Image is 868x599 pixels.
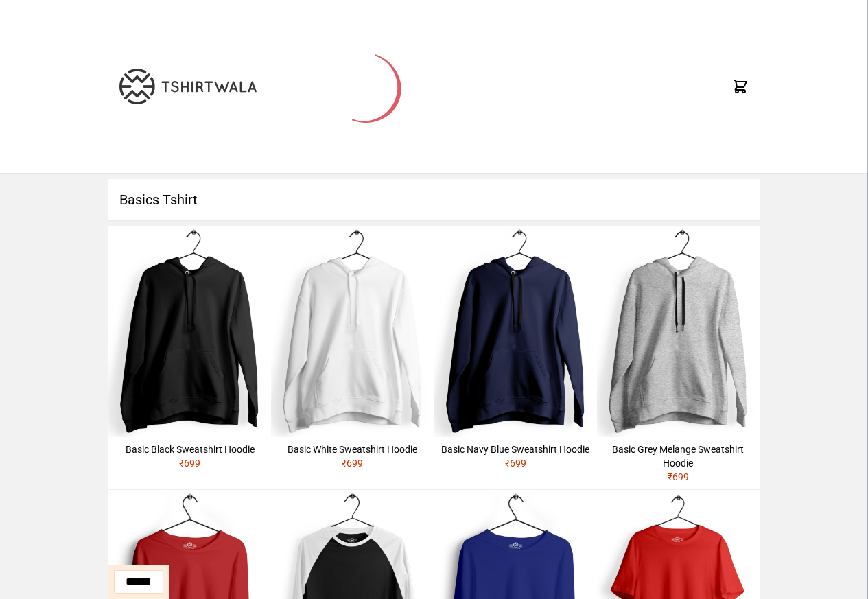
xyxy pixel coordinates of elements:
a: Basic Grey Melange Sweatshirt Hoodie₹699 [597,226,760,489]
a: Basic White Sweatshirt Hoodie₹699 [271,226,434,475]
div: Basic Black Sweatshirt Hoodie [114,443,266,456]
img: hoodie-male-white-1.jpg [271,226,434,437]
a: Basic Navy Blue Sweatshirt Hoodie₹699 [434,226,597,475]
div: Basic Navy Blue Sweatshirt Hoodie [440,443,591,456]
span: ₹ 699 [342,458,363,469]
a: Basic Black Sweatshirt Hoodie₹699 [108,226,271,475]
h1: Basics Tshirt [108,179,760,220]
span: ₹ 699 [505,458,526,469]
span: ₹ 699 [668,471,689,482]
span: ₹ 699 [179,458,200,469]
img: hoodie-male-navy-blue-1.jpg [434,226,597,437]
div: Basic Grey Melange Sweatshirt Hoodie [602,443,754,470]
img: hoodie-male-black-1.jpg [108,226,271,437]
div: Basic White Sweatshirt Hoodie [277,443,428,456]
img: hoodie-male-grey-melange-1.jpg [597,226,760,437]
img: TW-LOGO-400-104.png [119,69,257,104]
